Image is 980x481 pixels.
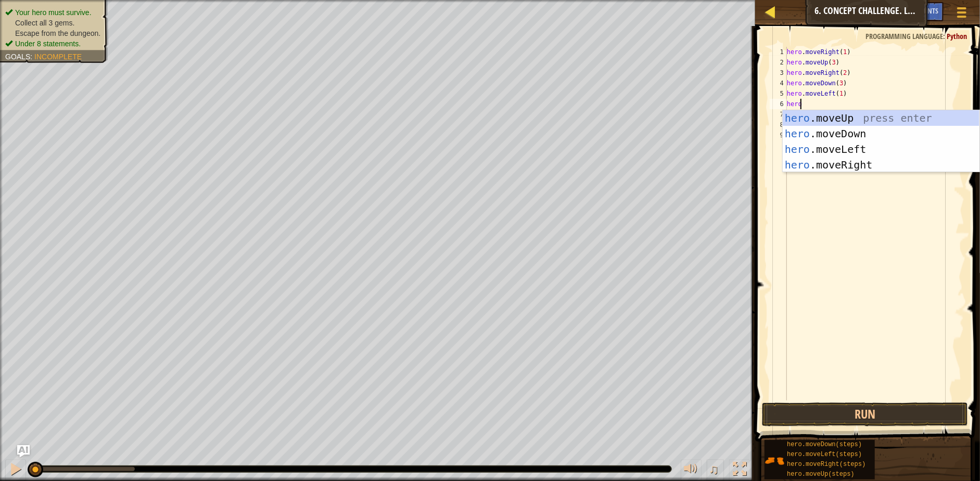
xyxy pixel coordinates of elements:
button: Ask AI [17,445,30,458]
div: 3 [770,68,787,78]
button: Run [762,402,968,426]
div: 8 [770,120,787,130]
div: 1 [770,47,787,57]
div: 5 [770,88,787,99]
span: Hints [921,6,938,16]
div: 7 [770,109,787,120]
span: Incomplete [34,53,82,61]
span: Collect all 3 gems. [15,19,74,27]
li: Your hero must survive. [5,7,100,18]
span: hero.moveDown(steps) [787,441,862,448]
span: Ask AI [893,6,911,16]
span: Your hero must survive. [15,8,92,17]
span: Escape from the dungeon. [15,29,100,37]
span: Python [947,31,967,41]
div: 6 [770,99,787,109]
li: Collect all 3 gems. [5,18,100,28]
button: Adjust volume [681,460,702,481]
span: ♫ [709,461,719,477]
span: Under 8 statements. [15,40,81,48]
span: hero.moveLeft(steps) [787,451,862,458]
li: Under 8 statements. [5,38,100,49]
div: 2 [770,57,787,68]
span: Goals [5,53,30,61]
button: Show game menu [949,2,975,27]
div: 4 [770,78,787,88]
span: hero.moveUp(steps) [787,471,855,478]
span: hero.moveRight(steps) [787,461,866,468]
li: Escape from the dungeon. [5,28,100,38]
img: portrait.png [765,451,784,471]
button: ♫ [707,460,724,481]
button: Ask AI [888,2,916,21]
div: 9 [770,130,787,140]
button: Ctrl + P: Pause [5,460,26,481]
span: : [30,53,34,61]
span: : [943,31,947,41]
span: Programming language [866,31,943,41]
button: Toggle fullscreen [729,460,750,481]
